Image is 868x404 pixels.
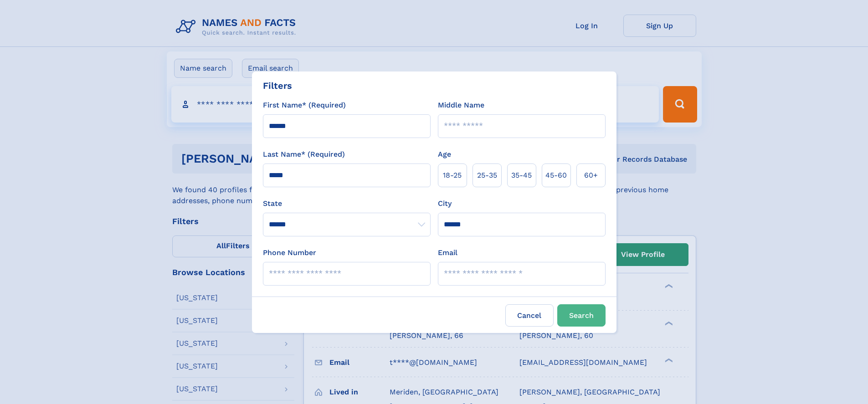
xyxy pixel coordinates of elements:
label: Email [438,247,457,258]
span: 18‑25 [443,170,462,181]
span: 25‑35 [477,170,497,181]
label: Last Name* (Required) [263,149,345,160]
label: City [438,198,452,209]
label: Age [438,149,451,160]
label: State [263,198,431,209]
span: 45‑60 [545,170,567,181]
span: 60+ [584,170,598,181]
button: Search [557,304,606,327]
label: Cancel [505,304,554,327]
label: Phone Number [263,247,316,258]
label: Middle Name [438,100,484,111]
div: Filters [263,79,292,92]
span: 35‑45 [511,170,532,181]
label: First Name* (Required) [263,100,346,111]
